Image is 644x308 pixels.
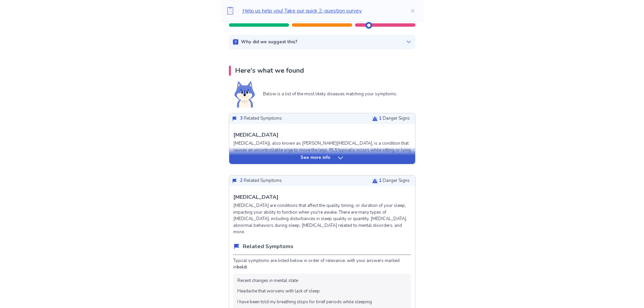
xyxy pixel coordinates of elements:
li: I have been told my breathing stops for brief periods while sleeping [237,299,372,306]
b: bold [237,264,246,270]
p: Here's what we found [235,66,304,76]
p: Related Symptoms [240,115,282,122]
p: Typical symptoms are listed below in order of relevance, with your answers marked in . [233,258,411,271]
p: Related Symptoms [240,177,282,184]
p: [MEDICAL_DATA] [233,193,279,201]
p: Help us help you! Take our quick 2-question survey [242,7,399,15]
span: 1 [379,115,382,121]
span: 3 [240,115,243,121]
span: 2 [240,177,243,184]
p: [MEDICAL_DATA] [233,131,279,139]
p: Below is a list of the most likely diseases matching your symptoms. [263,91,397,98]
p: Related Symptoms [243,242,293,251]
img: Shiba [234,81,255,108]
p: [MEDICAL_DATA]), also known as [PERSON_NAME][MEDICAL_DATA], is a condition that causes an uncontr... [233,140,411,187]
p: Danger Signs [379,115,410,122]
span: 1 [379,177,382,184]
p: Why did we suggest this? [241,39,297,46]
p: Danger Signs [379,177,410,184]
li: Headache that worsens with lack of sleep [237,288,320,295]
li: Recent changes in mental state [237,278,298,284]
p: [MEDICAL_DATA] are conditions that affect the quality, timing, or duration of your sleep, impacti... [233,203,411,236]
p: See more info [301,155,330,161]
